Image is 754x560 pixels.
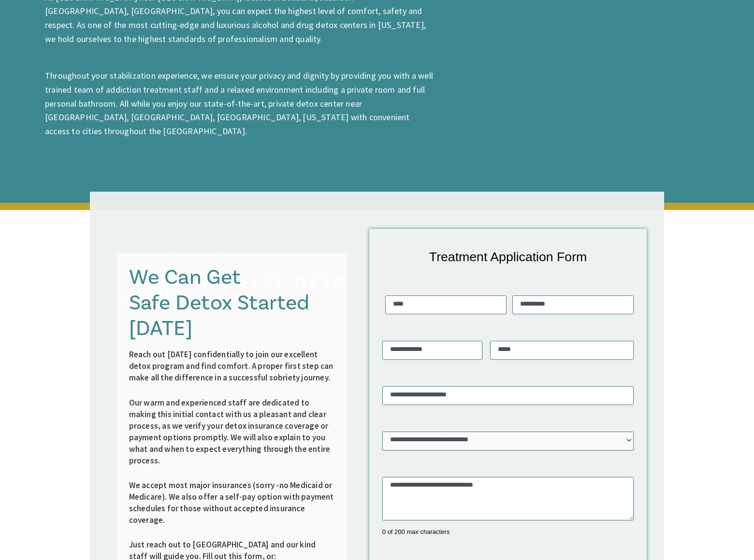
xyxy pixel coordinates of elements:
[129,349,335,383] p: Reach out [DATE] confidentially to join our excellent detox program and find comfort. A proper fi...
[129,479,335,526] p: We accept most major insurances (sorry -no Medicaid or Medicare). We also offer a self-pay option...
[129,397,335,466] p: Our warm and experienced staff are dedicated to making this initial contact with us a pleasant an...
[45,70,433,137] span: Throughout your stabilization experience, we ensure your privacy and dignity by providing you wit...
[429,250,587,264] span: Treatment Application Form
[129,265,335,341] h3: We Can Get Safe Detox Started [DATE]
[382,528,634,537] div: 0 of 200 max characters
